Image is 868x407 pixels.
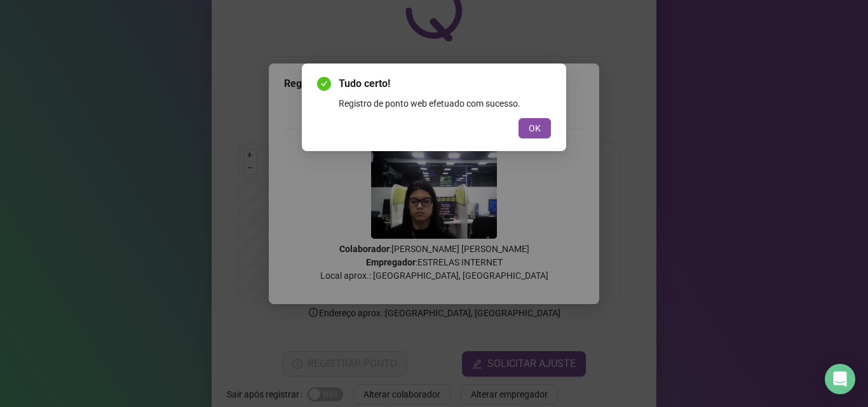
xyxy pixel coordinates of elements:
span: OK [529,121,541,135]
button: OK [519,118,551,138]
div: Open Intercom Messenger [825,364,855,394]
span: Tudo certo! [339,76,551,91]
span: check-circle [317,77,331,91]
div: Registro de ponto web efetuado com sucesso. [339,97,551,110]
